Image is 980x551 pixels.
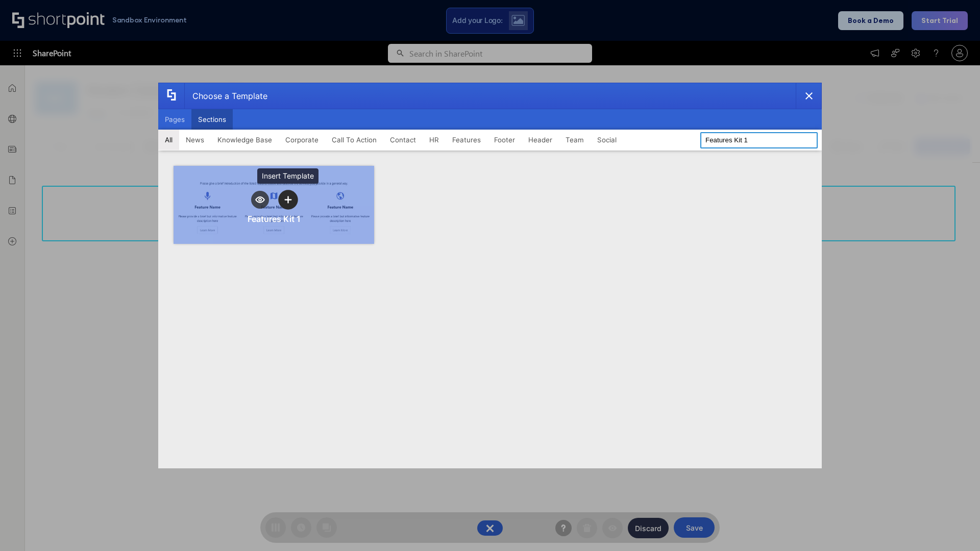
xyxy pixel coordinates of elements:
button: News [179,130,211,150]
button: Features [446,130,487,150]
button: All [158,130,179,150]
button: Team [559,130,591,150]
button: HR [423,130,446,150]
div: Features Kit 1 [248,214,301,224]
button: Sections [191,109,233,130]
button: Knowledge Base [211,130,279,150]
iframe: Chat Widget [929,502,980,551]
div: template selector [158,83,822,468]
button: Footer [487,130,522,150]
button: Pages [158,109,191,130]
button: Call To Action [325,130,383,150]
button: Header [522,130,559,150]
button: Contact [383,130,423,150]
button: Corporate [279,130,325,150]
button: Social [591,130,623,150]
div: Choose a Template [184,83,267,109]
input: Search [700,132,818,148]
